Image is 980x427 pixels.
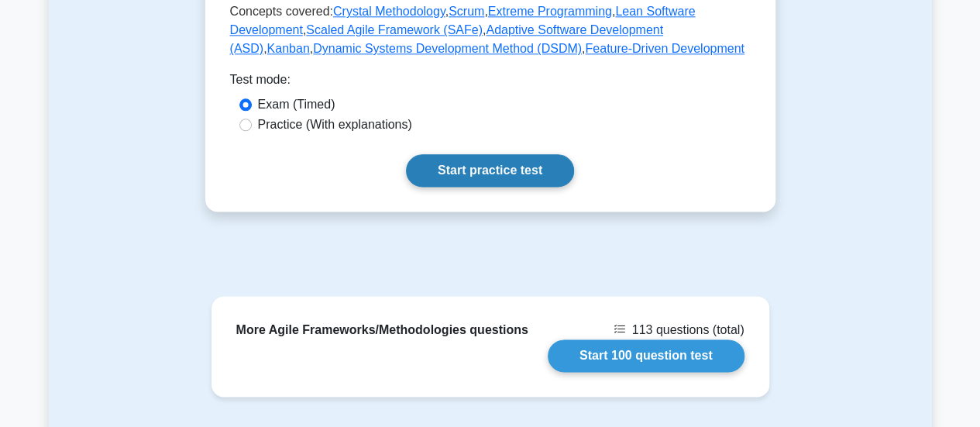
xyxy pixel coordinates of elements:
a: Scaled Agile Framework (SAFe) [306,23,483,36]
a: Dynamic Systems Development Method (DSDM) [313,42,582,55]
a: Kanban [267,42,310,55]
p: Concepts covered: , , , , , , , , [230,2,751,58]
label: Practice (With explanations) [258,115,412,134]
a: Lean Software Development [230,5,696,36]
a: Extreme Programming [488,5,612,18]
a: Crystal Methodology [333,5,445,18]
a: Start practice test [406,154,574,187]
a: Start 100 question test [548,339,744,372]
div: Test mode: [230,71,751,95]
a: Scrum [449,5,484,18]
a: Feature-Driven Development [585,42,744,55]
label: Exam (Timed) [258,95,335,114]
